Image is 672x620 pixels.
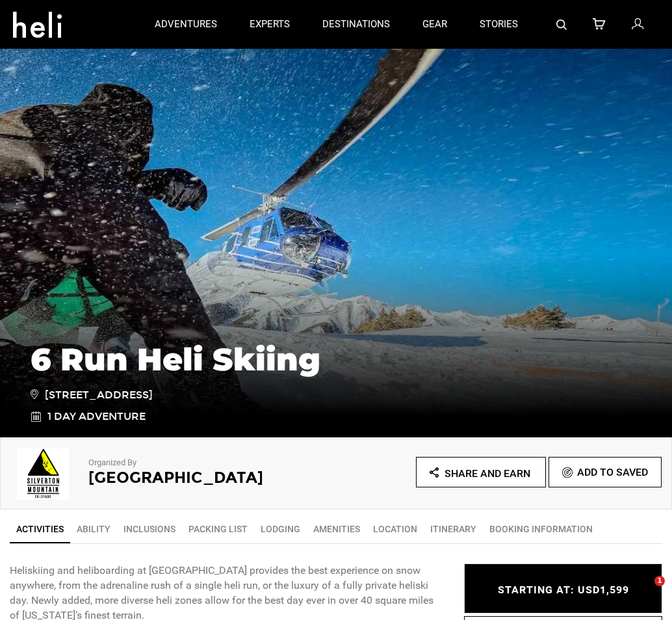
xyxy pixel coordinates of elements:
[498,584,629,596] span: STARTING AT: USD1,599
[70,516,117,542] a: Ability
[31,387,153,403] span: [STREET_ADDRESS]
[307,516,367,542] a: Amenities
[556,19,567,30] img: search-bar-icon.svg
[254,516,307,542] a: Lodging
[628,576,659,607] iframe: Intercom live chat
[10,448,75,500] img: b3bcc865aaab25ac3536b0227bee0eb5.png
[155,18,217,31] p: adventures
[182,516,254,542] a: Packing List
[117,516,182,542] a: Inclusions
[250,18,290,31] p: experts
[47,409,146,424] span: 1 Day Adventure
[577,466,648,478] span: Add To Saved
[445,467,530,480] span: Share and Earn
[483,516,599,542] a: BOOKING INFORMATION
[367,516,424,542] a: Location
[10,516,70,543] a: Activities
[322,18,390,31] p: destinations
[654,576,665,586] span: 1
[88,469,309,486] h2: [GEOGRAPHIC_DATA]
[424,516,483,542] a: Itinerary
[88,457,309,469] p: Organized By
[31,342,641,377] h1: 6 Run Heli Skiing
